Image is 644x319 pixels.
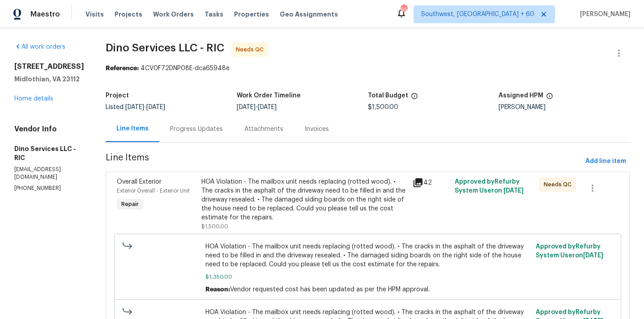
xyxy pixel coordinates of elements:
[106,153,582,170] span: Line Items
[106,92,129,99] h5: Project
[576,10,631,19] span: [PERSON_NAME]
[14,62,84,71] h2: [STREET_ADDRESS]
[280,10,338,19] span: Geo Assignments
[118,200,142,209] span: Repair
[368,92,408,99] h5: Total Budget
[201,177,407,222] div: HOA Violation - The mailbox unit needs replacing (rotted wood). • The cracks in the asphalt of th...
[236,45,267,54] span: Needs QC
[106,42,224,53] span: Dino Services LLC - RIC
[421,10,534,19] span: Southwest, [GEOGRAPHIC_DATA] + 60
[205,242,530,269] span: HOA Violation - The mailbox unit needs replacing (rotted wood). • The cracks in the asphalt of th...
[14,185,84,192] p: [PHONE_NUMBER]
[106,65,139,71] b: Reference:
[244,125,283,134] div: Attachments
[30,10,60,19] span: Maestro
[117,188,190,193] span: Exterior Overall - Exterior Unit
[205,11,223,17] span: Tasks
[14,75,84,84] h5: Midlothian, VA 23112
[585,156,626,167] span: Add line item
[125,104,165,110] span: -
[368,104,398,110] span: $1,500.00
[413,177,449,188] div: 42
[544,180,575,189] span: Needs QC
[583,252,603,259] span: [DATE]
[455,179,524,194] span: Approved by Refurby System User on
[546,92,553,104] span: The hpm assigned to this work order.
[115,10,142,19] span: Projects
[146,104,165,110] span: [DATE]
[201,224,228,229] span: $1,500.00
[125,104,144,110] span: [DATE]
[170,125,223,134] div: Progress Updates
[14,166,84,181] p: [EMAIL_ADDRESS][DOMAIN_NAME]
[14,125,84,134] h4: Vendor Info
[234,10,269,19] span: Properties
[230,286,430,293] span: Vendor requested cost has been updated as per the HPM approval.
[117,179,162,185] span: Overall Exterior
[499,92,543,99] h5: Assigned HPM
[536,243,603,259] span: Approved by Refurby System User on
[116,124,149,133] div: Line Items
[14,44,65,50] a: All work orders
[411,92,418,104] span: The total cost of line items that have been proposed by Opendoor. This sum includes line items th...
[582,153,630,170] button: Add line item
[258,104,277,110] span: [DATE]
[401,5,407,14] div: 659
[205,286,230,293] span: Reason:
[499,104,630,110] div: [PERSON_NAME]
[237,104,256,110] span: [DATE]
[237,92,301,99] h5: Work Order Timeline
[153,10,194,19] span: Work Orders
[503,188,524,194] span: [DATE]
[14,96,53,102] a: Home details
[205,273,530,281] span: $1,350.00
[106,64,630,73] div: 4CV0F72DNP08E-dca65948e
[14,144,84,162] h5: Dino Services LLC - RIC
[85,10,104,19] span: Visits
[237,104,277,110] span: -
[106,104,165,110] span: Listed
[305,125,329,134] div: Invoices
